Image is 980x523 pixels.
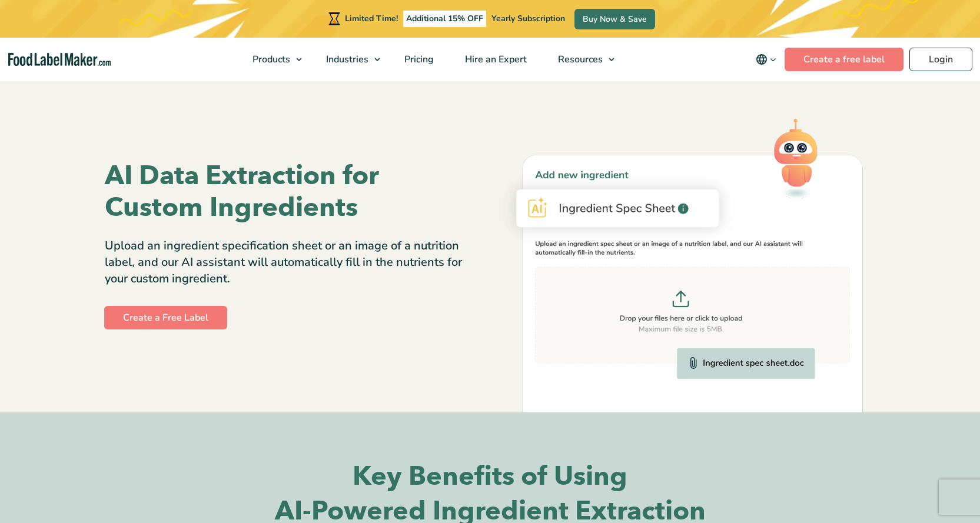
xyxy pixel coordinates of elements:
[237,38,308,81] a: Products
[249,53,291,66] span: Products
[389,38,447,81] a: Pricing
[574,9,655,29] a: Buy Now & Save
[491,13,565,24] span: Yearly Subscription
[403,11,486,27] span: Additional 15% OFF
[450,38,540,81] a: Hire an Expert
[461,53,528,66] span: Hire an Expert
[105,160,481,224] h1: AI Data Extraction for Custom Ingredients
[104,306,227,329] a: Create a Free Label
[345,13,398,24] span: Limited Time!
[785,48,903,71] a: Create a free label
[105,238,481,287] p: Upload an ingredient specification sheet or an image of a nutrition label, and our AI assistant w...
[401,53,435,66] span: Pricing
[311,38,386,81] a: Industries
[909,48,972,71] a: Login
[323,53,370,66] span: Industries
[543,38,620,81] a: Resources
[554,53,604,66] span: Resources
